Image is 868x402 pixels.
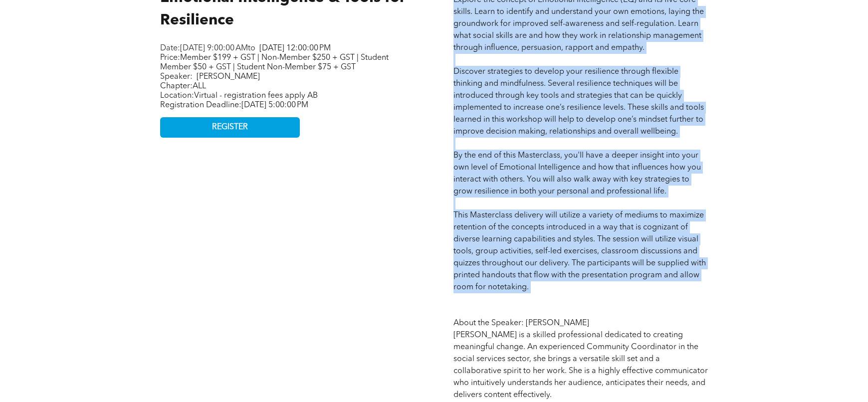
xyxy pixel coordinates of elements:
[160,82,206,90] span: Chapter:
[194,92,318,100] span: Virtual - registration fees apply AB
[160,44,255,52] span: Date: to
[160,54,389,71] span: Price:
[193,82,206,90] span: ALL
[197,73,260,81] span: [PERSON_NAME]
[212,123,248,132] span: REGISTER
[160,92,318,109] span: Location: Registration Deadline:
[259,44,331,52] span: [DATE] 12:00:00 PM
[241,101,308,109] span: [DATE] 5:00:00 PM
[160,54,389,71] span: Member $199 + GST | Non-Member $250 + GST | Student Member $50 + GST | Student Non-Member $75 + GST
[180,44,248,52] span: [DATE] 9:00:00 AM
[160,73,193,81] span: Speaker:
[160,117,300,138] a: REGISTER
